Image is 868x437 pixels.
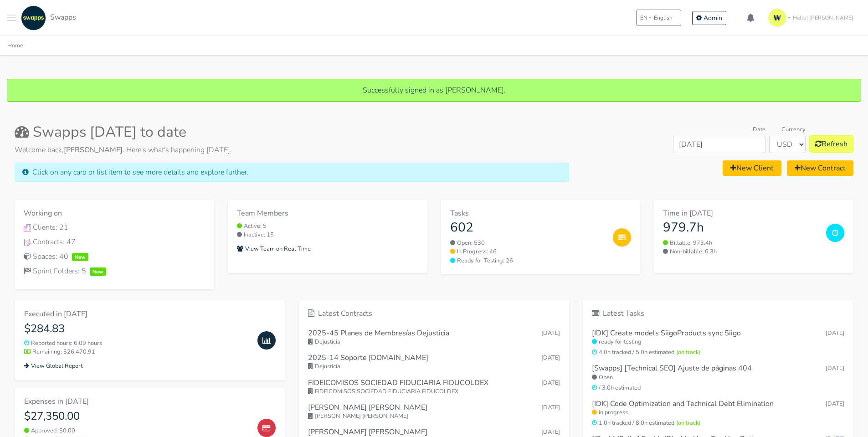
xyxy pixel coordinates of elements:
[308,400,560,424] a: [PERSON_NAME] [PERSON_NAME] [DATE] [PERSON_NAME] [PERSON_NAME]
[24,209,205,218] h6: Working on
[24,251,205,262] div: Spaces: 40
[541,329,560,337] span: Sep 19, 2025 15:20
[308,379,488,387] h6: FIDEICOMISOS SOCIEDAD FIDUCIARIA FIDUCOLDEX
[592,309,844,318] h6: Latest Tasks
[450,239,606,247] a: Open: 530
[450,220,606,236] h3: 602
[592,364,752,373] h6: [Swapps] [Technical SEO] Ajuste de páginas 404
[450,209,606,235] a: Tasks 602
[663,239,819,247] small: Billable: 973.4h
[308,362,560,371] small: Dejusticia
[704,14,722,22] span: Admin
[787,160,853,176] a: New Contract
[450,247,606,256] a: In Progress: 46
[237,245,311,253] small: View Team on Real Time
[308,309,560,318] h6: Latest Contracts
[7,5,16,31] button: Toggle navigation menu
[753,125,765,134] label: Date
[237,222,418,231] small: Active: 5
[24,222,205,233] div: Clients: 21
[7,41,23,50] a: Home
[793,14,853,22] span: Hello! [PERSON_NAME]
[450,257,606,265] a: Ready for Testing: 26
[24,397,250,406] h6: Expenses in [DATE]
[308,354,428,362] h6: 2025-14 Soporte [DOMAIN_NAME]
[308,325,560,350] a: 2025-45 Planes de Membresías Dejusticia [DATE] Dejusticia
[768,9,786,27] img: isotipo-3-3e143c57.png
[24,339,250,348] small: Reported hours: 6.09 hours
[50,12,76,22] span: Swapps
[592,384,844,392] small: / 3.0h estimated
[15,144,569,155] p: Welcome back, . Here's what's happening [DATE].
[450,209,606,218] h6: Tasks
[592,396,844,432] a: [IDK] Code Optimization and Technical Debt Elimination [DATE] in progress 1.0h tracked / 8.0h est...
[663,209,819,218] h6: Time in [DATE]
[24,251,205,262] a: Spaces: 40New
[592,419,844,427] small: 1.0h tracked / 8.0h estimated
[809,135,853,153] button: Refresh
[308,350,560,375] a: 2025-14 Soporte [DOMAIN_NAME] [DATE] Dejusticia
[592,408,844,417] small: in progress
[308,338,560,346] small: Dejusticia
[24,239,31,246] img: Contracts Icon
[654,14,673,22] span: English
[308,375,560,400] a: FIDEICOMISOS SOCIEDAD FIDUCIARIA FIDUCOLDEX [DATE] FIDEICOMISOS SOCIEDAD FIDUCIARIA FIDUCOLDEX
[24,236,205,247] div: Contracts: 47
[592,360,844,396] a: [Swapps] [Technical SEO] Ajuste de páginas 404 [DATE] Open / 3.0h estimated
[308,412,560,421] small: [PERSON_NAME] [PERSON_NAME]
[72,253,88,261] span: New
[723,160,781,176] a: New Client
[308,428,427,437] h6: [PERSON_NAME] [PERSON_NAME]
[676,419,700,427] span: (on track)
[308,403,427,412] h6: [PERSON_NAME] [PERSON_NAME]
[90,267,106,276] span: New
[592,338,844,346] small: ready for testing
[237,231,418,239] small: Inactive: 15
[24,310,250,319] h6: Executed in [DATE]
[592,400,774,408] h6: [IDK] Code Optimization and Technical Debt Elimination
[654,200,853,273] a: Time in [DATE] 979.7h Billable: 973.4h Non-billable: 6.3h
[826,364,844,373] small: [DATE]
[24,266,205,277] a: Sprint Folders: 5New
[228,200,427,273] a: Team Members Active: 5 Inactive: 15 View Team on Real Time
[15,300,285,380] a: Executed in [DATE] $284.83 Reported hours: 6.09 hours Remaining: $26,470.91 View Global Report
[308,387,560,396] small: FIDEICOMISOS SOCIEDAD FIDUCIARIA FIDUCOLDEX
[663,247,819,256] small: Non-billable: 6.3h
[24,224,31,231] img: Clients Icon
[826,400,844,408] small: [DATE]
[24,427,250,435] small: Approved: $0.00
[592,348,844,357] small: 4.0h tracked / 5.0h estimated
[826,329,844,338] small: [DATE]
[21,5,46,31] img: swapps-linkedin-v2.jpg
[592,373,844,382] small: Open
[765,5,861,31] a: Hello! [PERSON_NAME]
[541,379,560,387] span: Sep 16, 2025 11:51
[24,322,250,335] h4: $284.83
[636,10,681,26] button: ENEnglish
[541,428,560,436] span: Sep 16, 2025 11:51
[24,266,205,277] div: Sprint Folders: 5
[24,348,250,356] small: Remaining: $26,470.91
[781,125,806,134] label: Currency
[64,145,123,155] strong: [PERSON_NAME]
[692,11,726,25] a: Admin
[15,163,569,182] div: Click on any card or list item to see more details and explore further.
[24,236,205,247] a: Contracts IconContracts: 47
[308,329,449,338] h6: 2025-45 Planes de Membresías Dejusticia
[24,362,82,370] small: View Global Report
[676,348,700,356] span: (on track)
[592,325,844,361] a: [IDK] Create models SiigoProducts sync Siigo [DATE] ready for testing 4.0h tracked / 5.0h estimat...
[541,403,560,411] span: Sep 16, 2025 11:51
[16,85,852,96] p: Successfully signed in as [PERSON_NAME].
[19,5,76,31] a: Swapps
[663,220,819,236] h3: 979.7h
[237,209,418,218] h6: Team Members
[24,222,205,233] a: Clients IconClients: 21
[24,410,250,423] h4: $27,350.00
[541,354,560,362] span: Sep 19, 2025 12:13
[592,329,741,338] h6: [IDK] Create models SiigoProducts sync Siigo
[15,123,569,141] h2: Swapps [DATE] to date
